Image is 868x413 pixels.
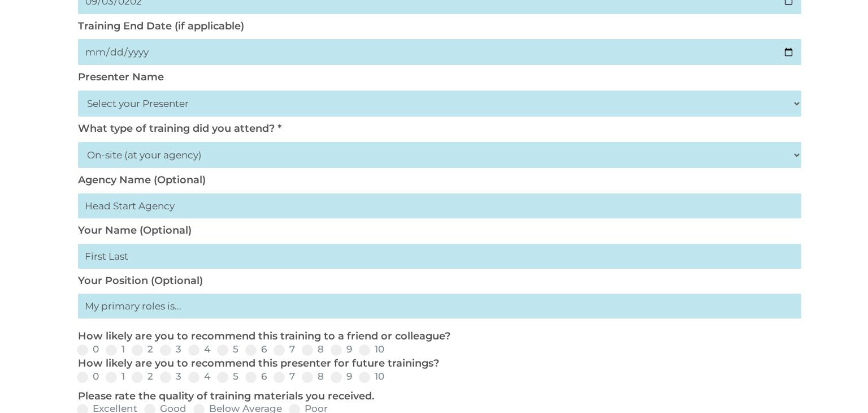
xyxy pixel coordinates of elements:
label: 9 [331,372,352,381]
label: Presenter Name [78,71,164,83]
label: 1 [106,372,125,381]
iframe: Chat Widget [811,359,868,413]
label: 3 [160,372,181,381]
label: 10 [359,372,384,381]
label: 7 [274,372,295,381]
input: Head Start Agency [78,193,801,218]
label: 0 [77,372,99,381]
p: How likely are you to recommend this training to a friend or colleague? [78,330,796,343]
p: How likely are you to recommend this presenter for future trainings? [78,357,796,371]
label: 5 [217,345,238,354]
label: 8 [302,345,324,354]
label: 6 [245,345,267,354]
label: 2 [132,372,153,381]
label: 9 [331,345,352,354]
label: 8 [302,372,324,381]
label: 7 [274,345,295,354]
label: Agency Name (Optional) [78,174,206,186]
p: Please rate the quality of training materials you received. [78,390,796,403]
label: Training End Date (if applicable) [78,20,244,32]
label: 1 [106,345,125,354]
label: 4 [188,345,210,354]
label: Your Position (Optional) [78,274,203,287]
label: 5 [217,372,238,381]
input: First Last [78,244,801,269]
label: 2 [132,345,153,354]
label: 6 [245,372,267,381]
label: 0 [77,345,99,354]
label: What type of training did you attend? * [78,122,281,135]
label: 4 [188,372,210,381]
label: 3 [160,345,181,354]
label: Your Name (Optional) [78,224,192,236]
label: 10 [359,345,384,354]
input: My primary roles is... [78,294,801,319]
